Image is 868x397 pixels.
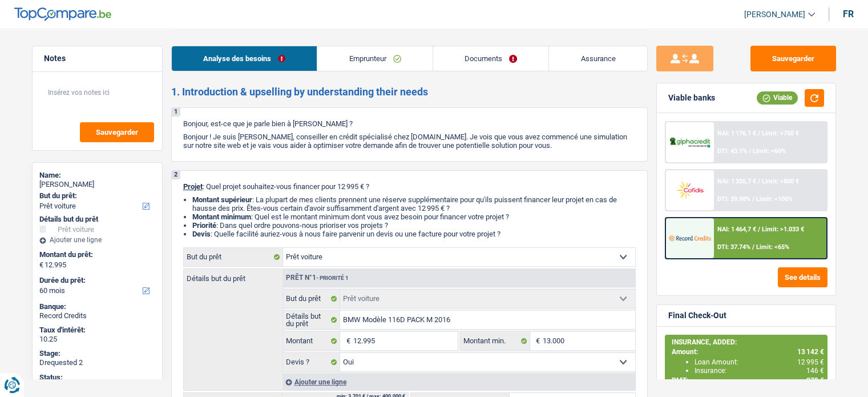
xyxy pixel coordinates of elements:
img: AlphaCredit [669,136,711,149]
div: Banque: [39,302,155,311]
a: Assurance [549,46,647,71]
li: : Quelle facilité auriez-vous à nous faire parvenir un devis ou une facture pour votre projet ? [192,230,636,238]
a: Emprunteur [317,46,433,71]
strong: Priorité [192,221,216,230]
span: Limit: <65% [756,243,789,251]
span: Projet [183,182,203,191]
button: See details [778,267,827,287]
span: € [340,332,353,350]
li: : La plupart de mes clients prennent une réserve supplémentaire pour qu'ils puissent financer leu... [192,195,636,212]
div: Viable [757,91,798,104]
p: Bonjour ! Je suis [PERSON_NAME], conseiller en crédit spécialisé chez [DOMAIN_NAME]. Je vois que ... [183,133,636,150]
span: NAI: 1 176,1 € [717,130,756,137]
span: Limit: <60% [753,147,786,155]
span: / [758,226,760,233]
h2: 1. Introduction & upselling by understanding their needs [171,86,648,98]
div: PMT: [672,376,824,384]
div: Prêt n°1 [283,274,352,282]
p: Bonjour, est-ce que je parle bien à [PERSON_NAME] ? [183,119,636,128]
label: Devis ? [283,353,341,371]
span: Limit: >1.033 € [762,226,804,233]
div: Insurance: [695,367,824,375]
span: DTI: 43.1% [717,147,747,155]
label: Montant [283,332,341,350]
div: 2 [172,171,180,179]
strong: Montant minimum [192,212,251,221]
a: [PERSON_NAME] [735,5,815,24]
div: Final Check-Out [668,311,726,320]
span: € [39,260,43,270]
span: DTI: 39.98% [717,195,750,203]
span: Limit: <100% [756,195,793,203]
a: Analyse des besoins [172,46,317,71]
label: Montant min. [461,332,530,350]
label: But du prêt [184,248,283,266]
span: / [758,130,760,137]
span: / [752,195,754,203]
div: Amount: [672,348,824,356]
img: Record Credits [669,227,711,248]
a: Documents [433,46,549,71]
li: : Dans quel ordre pouvons-nous prioriser vos projets ? [192,221,636,230]
span: Sauvegarder [96,129,138,136]
p: : Quel projet souhaitez-vous financer pour 12 995 € ? [183,182,636,191]
span: Devis [192,230,211,238]
label: Détails but du prêt [184,269,282,282]
strong: Montant supérieur [192,195,252,204]
label: But du prêt: [39,191,153,200]
span: / [752,243,754,251]
label: Détails but du prêt [283,311,341,329]
div: Viable banks [668,93,715,103]
span: / [758,178,760,185]
div: INSURANCE, ADDED: [672,338,824,346]
span: [PERSON_NAME] [744,10,805,19]
div: Name: [39,171,155,180]
img: TopCompare Logo [14,7,111,21]
img: Cofidis [669,179,711,200]
span: 146 € [806,367,824,375]
span: NAI: 1 464,7 € [717,226,756,233]
div: Taux d'intérêt: [39,326,155,335]
div: Status: [39,373,155,382]
button: Sauvegarder [80,122,154,142]
div: Loan Amount: [695,358,824,366]
span: 13 142 € [797,348,824,356]
div: Stage: [39,349,155,358]
span: / [749,147,751,155]
div: Record Credits [39,311,155,320]
div: Ajouter une ligne [282,374,635,390]
div: Détails but du prêt [39,215,155,224]
div: Drequested 2 [39,358,155,367]
h5: Notes [44,54,151,63]
label: Montant du prêt: [39,250,153,259]
li: : Quel est le montant minimum dont vous avez besoin pour financer votre projet ? [192,212,636,221]
span: 12 995 € [797,358,824,366]
label: But du prêt [283,290,341,308]
span: 278 € [806,376,824,384]
div: 10.25 [39,335,155,344]
span: DTI: 37.74% [717,243,750,251]
span: € [530,332,543,350]
div: fr [843,9,854,19]
span: - Priorité 1 [316,275,349,281]
span: NAI: 1 336,7 € [717,178,756,185]
span: Limit: >800 € [762,178,799,185]
div: Ajouter une ligne [39,236,155,244]
label: Durée du prêt: [39,276,153,285]
span: Limit: >750 € [762,130,799,137]
div: [PERSON_NAME] [39,180,155,189]
button: Sauvegarder [750,46,836,71]
div: 1 [172,108,180,117]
